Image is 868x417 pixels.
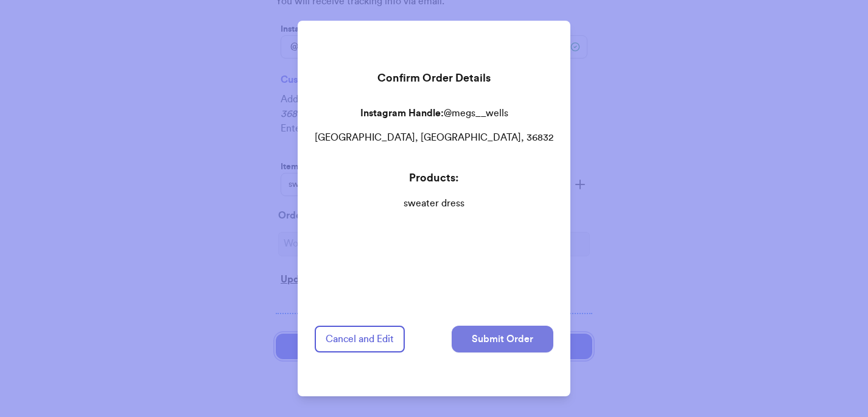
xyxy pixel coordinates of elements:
span: sweater dress [315,196,553,211]
span: Instagram Handle: [360,108,444,118]
p: [GEOGRAPHIC_DATA], [GEOGRAPHIC_DATA], 36832 [315,130,553,145]
div: Products: [315,169,553,186]
span: @ megs__wells [444,108,508,118]
button: Submit Order [452,326,553,352]
button: Cancel and Edit [315,326,405,352]
div: Confirm Order Details [315,60,553,96]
